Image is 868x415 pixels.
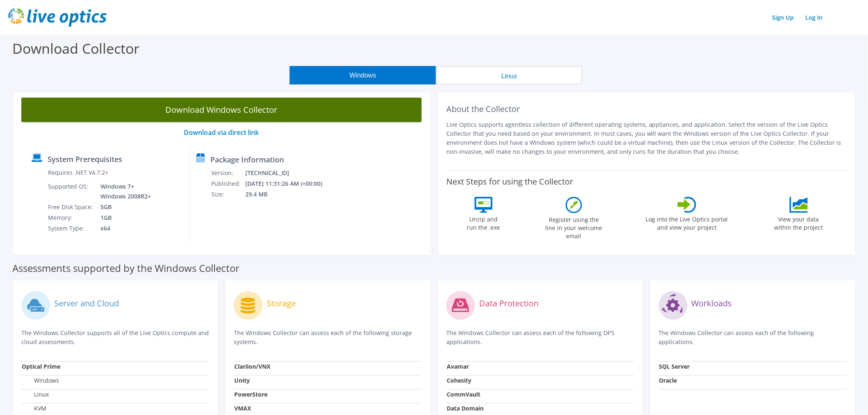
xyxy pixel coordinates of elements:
[211,189,245,200] td: Size:
[184,128,259,137] a: Download via direct link
[54,299,119,308] label: Server and Cloud
[659,376,677,384] strong: Oracle
[447,376,471,384] strong: Cohesity
[479,299,539,308] label: Data Protection
[48,181,94,202] td: Supported OS:
[446,120,847,156] p: Live Optics supports agentless collection of different operating systems, appliances, and applica...
[543,213,605,240] label: Register using the line in your welcome email
[234,404,251,412] strong: VMAX
[94,223,153,234] td: x64
[447,404,484,412] strong: Data Domain
[447,390,480,398] strong: CommVault
[465,213,503,232] label: Unzip and run the .exe
[290,66,436,84] button: Windows
[234,363,270,370] strong: Clariion/VNX
[768,11,798,23] a: Sign Up
[446,177,573,187] label: Next Steps for using the Collector
[22,376,59,385] label: Windows
[48,202,94,212] td: Free Disk Space:
[211,178,245,189] td: Published:
[267,299,296,308] label: Storage
[22,363,60,370] strong: Optical Prime
[22,390,49,399] label: Linux
[234,390,267,398] strong: PowerStore
[245,178,333,189] td: [DATE] 11:31:26 AM (+00:00)
[446,328,634,347] p: The Windows Collector can assess each of the following DPS applications.
[12,264,240,272] label: Assessments supported by the Windows Collector
[234,376,250,384] strong: Unity
[210,155,284,164] label: Package Information
[245,168,333,178] td: [TECHNICAL_ID]
[659,363,690,370] strong: SQL Server
[12,39,139,58] label: Download Collector
[446,104,847,114] h2: About the Collector
[211,168,245,178] td: Version:
[234,328,422,347] p: The Windows Collector can assess each of the following storage systems.
[22,404,46,413] label: KVM
[94,212,153,223] td: 1GB
[21,328,209,347] p: The Windows Collector supports all of the Live Optics compute and cloud assessments.
[48,155,122,163] label: System Prerequisites
[94,202,153,212] td: 5GB
[646,213,729,232] label: Log into the Live Optics portal and view your project
[447,363,469,370] strong: Avamar
[48,223,94,234] td: System Type:
[802,11,827,23] a: Log In
[692,299,732,308] label: Workloads
[769,213,828,232] label: View your data within the project
[659,328,847,347] p: The Windows Collector can assess each of the following applications.
[245,189,333,200] td: 29.4 MB
[94,181,153,202] td: Windows 7+ Windows 2008R2+
[436,66,582,84] button: Linux
[48,212,94,223] td: Memory:
[48,169,108,177] label: Requires .NET V4.7.2+
[21,98,422,122] a: Download Windows Collector
[8,8,107,27] img: live_optics_svg.svg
